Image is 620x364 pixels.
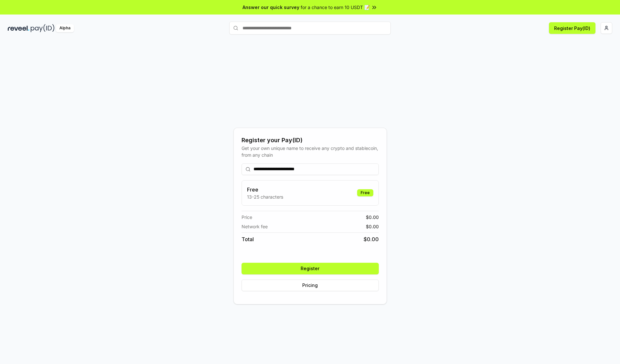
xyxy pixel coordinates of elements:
[8,24,29,32] img: reveel_dark
[242,223,268,230] span: Network fee
[242,136,379,145] div: Register your Pay(ID)
[242,280,379,291] button: Pricing
[247,193,283,200] p: 13-25 characters
[247,186,283,193] h3: Free
[242,263,379,274] button: Register
[364,235,379,243] span: $ 0.00
[243,4,299,11] span: Answer our quick survey
[56,24,74,32] div: Alpha
[357,189,373,196] div: Free
[301,4,370,11] span: for a chance to earn 10 USDT 📝
[31,24,55,32] img: pay_id
[549,22,595,34] button: Register Pay(ID)
[242,145,379,158] div: Get your own unique name to receive any crypto and stablecoin, from any chain
[242,235,254,243] span: Total
[366,214,379,221] span: $ 0.00
[242,214,252,221] span: Price
[366,223,379,230] span: $ 0.00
